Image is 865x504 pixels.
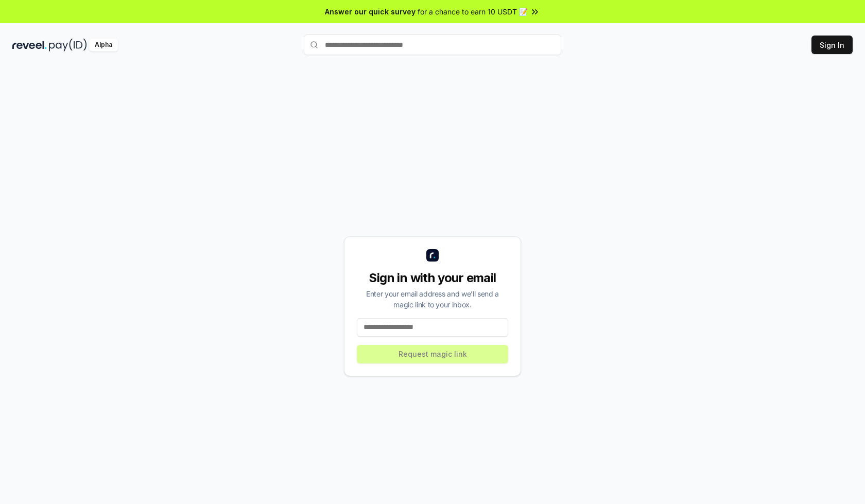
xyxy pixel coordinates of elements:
[811,36,853,54] button: Sign In
[325,6,416,17] span: Answer our quick survey
[357,288,508,310] div: Enter your email address and we’ll send a magic link to your inbox.
[49,39,87,51] img: pay_id
[12,39,47,51] img: reveel_dark
[418,6,528,17] span: for a chance to earn 10 USDT 📝
[89,39,118,51] div: Alpha
[426,249,439,262] img: logo_small
[357,270,508,286] div: Sign in with your email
